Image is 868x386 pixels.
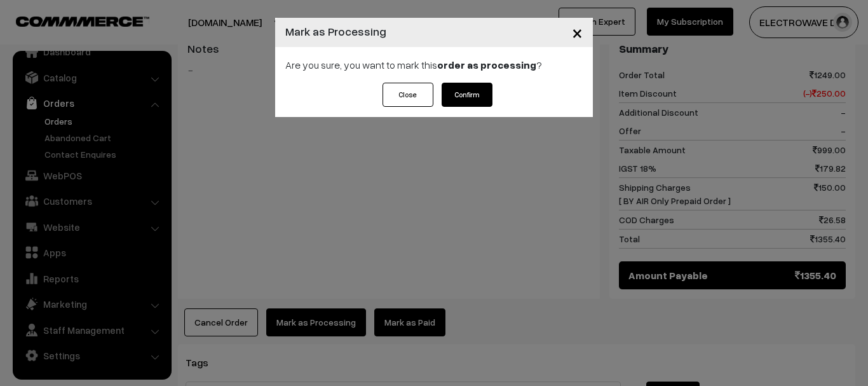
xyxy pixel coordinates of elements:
[285,23,386,40] h4: Mark as Processing
[275,47,593,83] div: Are you sure, you want to mark this ?
[442,83,492,107] button: Confirm
[383,83,433,107] button: Close
[572,20,583,44] span: ×
[437,59,536,71] strong: order as processing
[562,13,593,52] button: Close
